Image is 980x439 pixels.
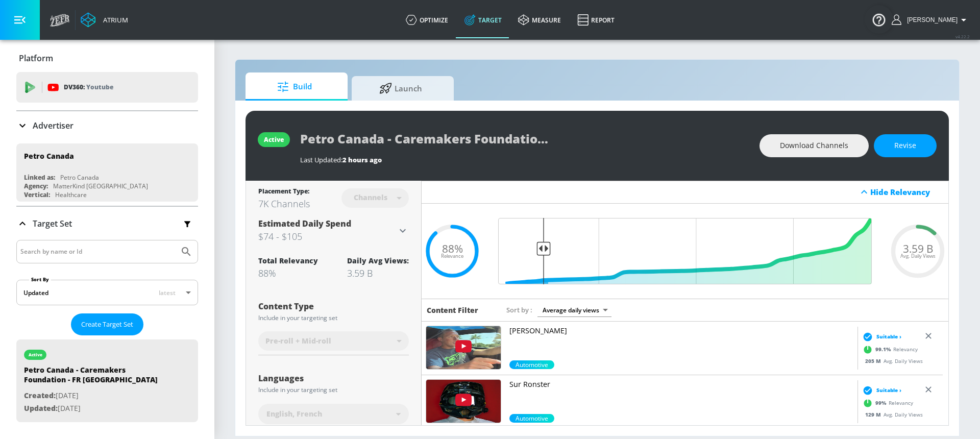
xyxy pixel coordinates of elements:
span: Pre-roll + Mid-roll [265,336,331,346]
div: Channels [349,193,393,202]
div: activePetro Canada - Caremakers Foundation - FR [GEOGRAPHIC_DATA]Created:[DATE]Updated:[DATE] [16,339,198,422]
div: Hide Relevancy [422,181,948,204]
p: Target Set [33,218,72,229]
span: latest [159,288,176,297]
span: Sort by [506,305,532,314]
span: 99.1 % [875,346,893,353]
span: login as: harvir.chahal@zefr.com [903,16,958,23]
button: Create Target Set [71,313,143,335]
div: Estimated Daily Spend$74 - $105 [258,218,409,243]
label: Sort By [29,276,51,283]
span: Launch [362,76,439,101]
div: Platform [16,44,198,72]
p: DV360: [64,82,113,93]
a: Target [456,2,510,38]
div: Relevancy [860,342,918,357]
div: Agency: [24,182,48,190]
div: Petro Canada [60,173,99,182]
p: Sur Ronster [509,379,853,389]
span: Automotive [509,360,554,369]
div: Petro Canada [24,151,74,161]
a: optimize [398,2,456,38]
h6: Content Filter [427,305,478,315]
p: [DATE] [24,402,167,415]
button: [PERSON_NAME] [892,14,970,26]
div: Atrium [99,15,128,25]
div: Hide Relevancy [870,187,943,197]
div: Relevancy [860,395,913,410]
button: Revise [874,134,937,157]
div: Placement Type: [258,187,310,198]
p: Platform [19,53,53,64]
span: Create Target Set [81,319,133,330]
div: Avg. Daily Views [860,357,923,364]
span: Download Channels [780,139,848,152]
div: Suitable › [860,385,901,395]
span: Created: [24,391,56,400]
div: active [264,135,284,144]
button: Download Channels [759,134,869,157]
div: Include in your targeting set [258,315,409,321]
span: 88% [442,243,463,254]
span: Suitable › [876,386,901,394]
p: [DATE] [24,389,167,402]
div: Advertiser [16,111,198,140]
a: [PERSON_NAME] [509,326,853,360]
span: 129 M [865,410,884,418]
span: Automotive [509,414,554,423]
div: Suitable › [860,331,901,342]
div: Petro Canada - Caremakers Foundation - FR [GEOGRAPHIC_DATA] [24,365,167,389]
div: Healthcare [55,190,87,199]
div: Last Updated: [300,155,749,164]
button: Open Resource Center [865,5,893,34]
a: Sur Ronster [509,379,853,414]
span: English, French [266,409,322,419]
div: Target Set [16,207,198,240]
div: 88% [258,267,318,279]
div: Total Relevancy [258,256,318,265]
div: Include in your targeting set [258,387,409,393]
span: Build [256,75,333,99]
div: 3.59 B [347,267,409,279]
div: Average daily views [537,303,611,317]
div: Petro CanadaLinked as:Petro CanadaAgency:MatterKind [GEOGRAPHIC_DATA]Vertical:Healthcare [16,143,198,202]
span: Avg. Daily Views [900,254,936,259]
div: Content Type [258,302,409,310]
span: Relevance [441,254,463,259]
span: Suitable › [876,333,901,340]
div: DV360: Youtube [16,72,198,103]
img: UU_1QUZJSTYqda_dVYlNV03w [426,380,501,423]
div: Daily Avg Views: [347,256,409,265]
div: Linked as: [24,173,55,182]
div: 7K Channels [258,198,310,210]
div: Avg. Daily Views [860,410,923,418]
p: Youtube [86,82,113,92]
div: active [29,352,42,357]
img: UUh8f8vssLddD2PbnU3Ag_Bw [426,326,501,369]
span: Updated: [24,403,58,413]
span: 2 hours ago [342,155,382,164]
a: Atrium [81,12,128,28]
p: [PERSON_NAME] [509,326,853,336]
input: Final Threshold [493,218,877,284]
div: English, French [258,404,409,424]
p: Advertiser [33,120,73,131]
span: v 4.22.2 [955,34,970,39]
div: Languages [258,374,409,382]
div: Updated [23,288,48,297]
input: Search by name or Id [20,245,175,258]
div: 99.1% [509,360,554,369]
h3: $74 - $105 [258,229,397,243]
div: Vertical: [24,190,50,199]
span: Estimated Daily Spend [258,218,351,229]
a: Report [569,2,623,38]
a: measure [510,2,569,38]
span: 99 % [875,399,889,407]
div: 99.0% [509,414,554,423]
span: 3.59 B [903,243,933,254]
div: MatterKind [GEOGRAPHIC_DATA] [53,182,148,190]
span: 205 M [865,357,884,364]
span: Revise [894,139,916,152]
